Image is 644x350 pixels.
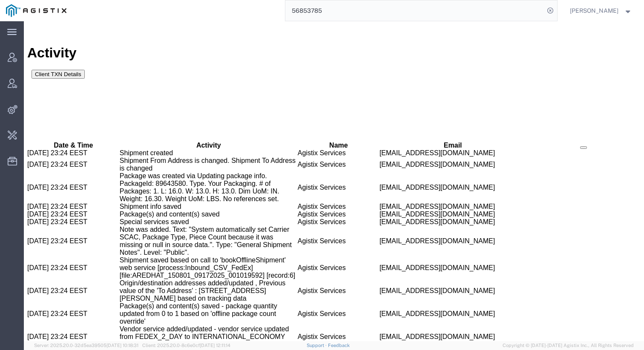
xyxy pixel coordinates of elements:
td: Package(s) and content(s) saved - package quantity updated from 0 to 1 based on 'offline package ... [96,281,274,304]
td: [DATE] 23:24 EEST [3,281,96,304]
span: [EMAIL_ADDRESS][DOMAIN_NAME] [356,197,471,204]
td: [DATE] 23:24 EEST [3,258,96,281]
td: Agistix Services [274,197,356,205]
span: [EMAIL_ADDRESS][DOMAIN_NAME] [356,139,471,147]
td: Agistix Services [274,258,356,281]
td: Agistix Services [274,182,356,189]
span: [EMAIL_ADDRESS][DOMAIN_NAME] [356,216,471,223]
span: [EMAIL_ADDRESS][DOMAIN_NAME] [356,162,471,170]
td: Agistix Services [274,205,356,235]
span: [DATE] 10:18:31 [106,343,138,348]
span: [EMAIL_ADDRESS][DOMAIN_NAME] [356,312,471,319]
span: [EMAIL_ADDRESS][DOMAIN_NAME] [356,189,471,196]
td: Shipment info saved [96,182,274,189]
td: Agistix Services [274,128,356,136]
td: Special services saved [96,197,274,205]
td: [DATE] 23:24 EEST [3,136,96,151]
span: Server: 2025.20.0-32d5ea39505 [34,343,138,348]
a: Support [307,343,328,348]
td: [DATE] 23:24 EEST [3,235,96,258]
span: [DATE] 12:11:14 [200,343,230,348]
td: Shipment saved based on call to 'bookOfflineShipment' web service [process:Inbound_CSV_FedEx] [fi... [96,235,274,258]
td: [DATE] 23:24 EEST [3,182,96,189]
td: [DATE] 23:24 EEST [3,189,96,197]
td: Package was created via Updating package info. PackageId: 89643580. Type. Your Packaging. # of Pa... [96,151,274,182]
td: Note was added. Text: "System automatically set Carrier SCAC, Package Type, Piece Count because i... [96,205,274,235]
button: [PERSON_NAME] [569,6,632,16]
a: Feedback [328,343,350,348]
button: Manage table columns [556,125,563,128]
td: Origin/destination addresses added/updated , Previous value of the 'To Address' : [STREET_ADDRESS... [96,258,274,281]
span: [EMAIL_ADDRESS][DOMAIN_NAME] [356,266,471,273]
th: Activity: activate to sort column ascending [96,120,274,128]
td: Package(s) and content(s) saved [96,189,274,197]
span: Client: 2025.20.0-8c6e0cf [142,343,230,348]
span: [EMAIL_ADDRESS][DOMAIN_NAME] [356,243,471,250]
td: [DATE] 23:24 EEST [3,151,96,182]
th: Name: activate to sort column ascending [274,120,356,128]
td: Agistix Services [274,136,356,151]
iframe: FS Legacy Container [24,21,644,341]
td: Agistix Services [274,189,356,197]
td: Shipment created [96,128,274,136]
span: Daria Moshkova [570,6,618,15]
td: Agistix Services [274,281,356,304]
td: [DATE] 23:24 EEST [3,128,96,136]
span: [EMAIL_ADDRESS][DOMAIN_NAME] [356,182,471,189]
td: Agistix Services [274,304,356,327]
img: logo [6,4,66,17]
td: Vendor service added/updated - vendor service updated from FEDEX_2_DAY to INTERNATIONAL_ECONOMY b... [96,304,274,327]
th: Email: activate to sort column ascending [356,120,503,128]
td: Agistix Services [274,235,356,258]
input: Search for shipment number, reference number [285,0,544,21]
span: Copyright © [DATE]-[DATE] Agistix Inc., All Rights Reserved [503,342,634,349]
td: Shipment From Address is changed. Shipment To Address is changed [96,136,274,151]
td: [DATE] 23:24 EEST [3,304,96,327]
td: [DATE] 23:24 EEST [3,197,96,205]
td: [DATE] 23:24 EEST [3,205,96,235]
span: [EMAIL_ADDRESS][DOMAIN_NAME] [356,289,471,296]
td: Agistix Services [274,151,356,182]
span: [EMAIL_ADDRESS][DOMAIN_NAME] [356,128,471,135]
